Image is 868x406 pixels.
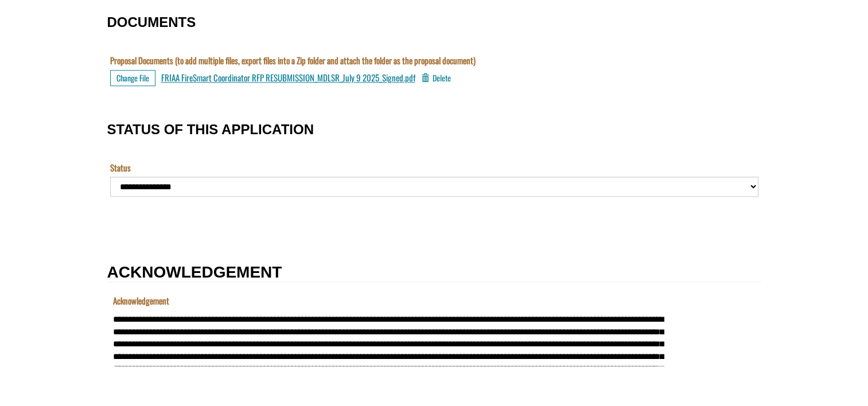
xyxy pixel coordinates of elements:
button: Choose File for Proposal Documents (to add multiple files, export files into a Zip folder and att... [110,70,155,86]
label: Submissions Due Date [3,96,72,108]
label: Status [110,162,131,174]
label: Proposal Documents (to add multiple files, export files into a Zip folder and attach the folder a... [110,54,476,67]
fieldset: DOCUMENTS [107,3,761,98]
h3: DOCUMENTS [107,15,761,30]
h2: ACKNOWLEDGEMENT [107,264,761,282]
h3: STATUS OF THIS APPLICATION [107,122,761,137]
input: Name [3,63,554,83]
textarea: Acknowledgement [3,15,554,71]
label: The name of the custom entity. [3,48,25,60]
button: Delete [421,70,451,86]
a: FRIAA FireSmart Coordinator RFP RESUBMISSION_MDLSR_July 9 2025_Signed.pdf [161,71,415,84]
fieldset: Section [107,221,761,240]
fieldset: STATUS OF THIS APPLICATION [107,110,761,209]
input: Program is a required field. [3,15,554,35]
